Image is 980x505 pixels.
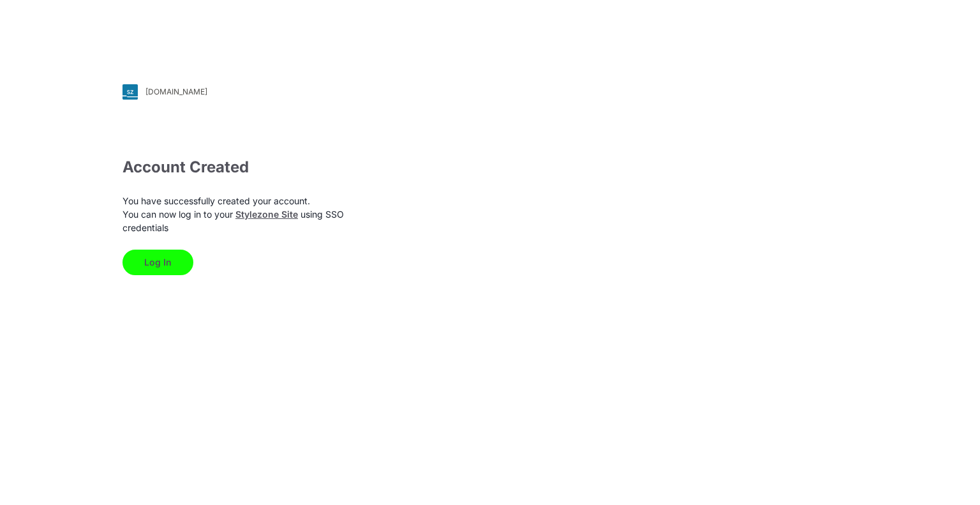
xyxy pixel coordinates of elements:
div: Account Created [122,156,367,179]
img: svg+xml;base64,PHN2ZyB3aWR0aD0iMjgiIGhlaWdodD0iMjgiIHZpZXdCb3g9IjAgMCAyOCAyOCIgZmlsbD0ibm9uZSIgeG... [122,84,138,100]
img: browzwear-logo.73288ffb.svg [789,32,948,55]
a: Stylezone Site [235,209,298,220]
div: [DOMAIN_NAME] [145,87,207,96]
a: [DOMAIN_NAME] [122,84,367,100]
p: You have successfully created your account. [122,194,367,207]
button: Log In [122,250,193,275]
p: You can now log in to your using SSO credentials [122,207,367,234]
